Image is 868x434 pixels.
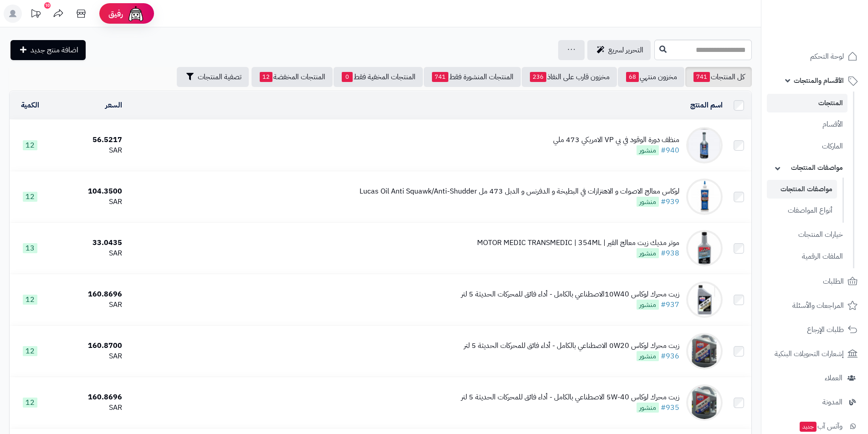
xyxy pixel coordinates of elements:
[23,346,37,356] span: 12
[823,275,844,288] span: الطلبات
[637,351,659,361] span: منشور
[23,398,37,408] span: 12
[825,372,842,384] span: العملاء
[806,26,859,45] img: logo-2.png
[252,67,333,87] a: المنتجات المخفضة12
[461,289,679,300] div: زيت محرك لوكاس 10W40الاصطناعي بالكامل - أداء فائق للمحركات الحديثة 5 لتر
[55,341,122,351] div: 160.8700
[31,45,78,56] span: اضافة منتج جديد
[44,2,51,9] div: 10
[767,201,837,220] a: أنواع المواصفات
[55,248,122,259] div: SAR
[334,67,423,87] a: المنتجات المخفية فقط0
[637,145,659,155] span: منشور
[477,238,679,248] div: موتر مديك زيت معالج القير | MOTOR MEDIC TRANSMEDIC | 354ML
[23,192,37,202] span: 12
[198,71,241,82] span: تصفية المنتجات
[810,50,844,63] span: لوحة التحكم
[260,72,272,82] span: 12
[661,248,679,259] a: #938
[822,396,842,408] span: المدونة
[807,323,844,336] span: طلبات الإرجاع
[686,384,723,421] img: زيت محرك لوكاس 5W-40 الاصطناعي بالكامل - أداء فائق للمحركات الحديثة 5 لتر
[685,67,752,87] a: كل المنتجات741
[55,135,122,145] div: 56.5217
[794,74,844,87] span: الأقسام والمنتجات
[177,67,249,87] button: تصفية المنتجات
[24,5,47,25] a: تحديثات المنصة
[587,40,651,60] a: التحرير لسريع
[686,127,723,163] img: منظف دورة الوقود في بي VP الامريكي 473 ملي
[105,100,122,111] a: السعر
[767,137,847,156] a: الماركات
[21,100,39,111] a: الكمية
[767,115,847,134] a: الأقسام
[792,299,844,312] span: المراجعات والأسئلة
[661,351,679,362] a: #936
[661,196,679,207] a: #939
[108,8,123,19] span: رفيق
[767,343,863,365] a: إشعارات التحويلات البنكية
[55,289,122,300] div: 160.8696
[767,180,837,199] a: مواصفات المنتجات
[23,295,37,305] span: 12
[55,238,122,248] div: 33.0435
[767,225,847,245] a: خيارات المنتجات
[767,46,863,67] a: لوحة التحكم
[55,300,122,310] div: SAR
[690,100,723,111] a: اسم المنتج
[342,72,353,82] span: 0
[530,72,546,82] span: 236
[55,197,122,207] div: SAR
[55,403,122,413] div: SAR
[686,333,723,369] img: زيت محرك لوكاس 0W20 الاصطناعي بالكامل - أداء فائق للمحركات الحديثة 5 لتر
[693,72,710,82] span: 741
[661,299,679,310] a: #937
[767,319,863,341] a: طلبات الإرجاع
[461,392,679,403] div: زيت محرك لوكاس 5W-40 الاصطناعي بالكامل - أداء فائق للمحركات الحديثة 5 لتر
[55,351,122,362] div: SAR
[608,45,643,56] span: التحرير لسريع
[464,341,679,351] div: زيت محرك لوكاس 0W20 الاصطناعي بالكامل - أداء فائق للمحركات الحديثة 5 لتر
[767,391,863,413] a: المدونة
[626,72,639,82] span: 68
[775,347,844,360] span: إشعارات التحويلات البنكية
[637,403,659,413] span: منشور
[686,281,723,318] img: زيت محرك لوكاس 10W40الاصطناعي بالكامل - أداء فائق للمحركات الحديثة 5 لتر
[127,5,145,23] img: ai-face.png
[799,420,842,433] span: وآتس آب
[661,402,679,413] a: #935
[637,197,659,207] span: منشور
[637,300,659,310] span: منشور
[55,392,122,403] div: 160.8696
[661,145,679,156] a: #940
[637,248,659,258] span: منشور
[686,230,723,266] img: موتر مديك زيت معالج القير | MOTOR MEDIC TRANSMEDIC | 354ML
[686,179,723,215] img: لوكاس معالج الاصوات و الاهتزازات في البطيخة و الدفرنس و الدبل 473 مل Lucas Oil Anti Squawk/Anti-S...
[55,145,122,156] div: SAR
[55,186,122,197] div: 104.3500
[432,72,448,82] span: 741
[767,367,863,389] a: العملاء
[767,94,847,112] a: المنتجات
[618,67,684,87] a: مخزون منتهي68
[767,158,847,177] a: مواصفات المنتجات
[10,40,86,60] a: اضافة منتج جديد
[800,422,817,432] span: جديد
[522,67,617,87] a: مخزون قارب على النفاذ236
[767,271,863,292] a: الطلبات
[23,140,37,150] span: 12
[360,186,679,197] div: لوكاس معالج الاصوات و الاهتزازات في البطيخة و الدفرنس و الدبل 473 مل Lucas Oil Anti Squawk/Anti-S...
[553,135,679,145] div: منظف دورة الوقود في بي VP الامريكي 473 ملي
[424,67,521,87] a: المنتجات المنشورة فقط741
[767,295,863,317] a: المراجعات والأسئلة
[767,247,847,266] a: الملفات الرقمية
[23,243,37,253] span: 13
